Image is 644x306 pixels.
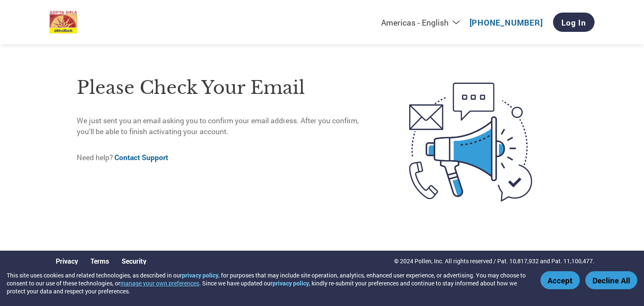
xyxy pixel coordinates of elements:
div: This site uses cookies and related technologies, as described in our , for purposes that may incl... [7,271,528,295]
button: Accept [540,271,580,289]
a: privacy policy [182,271,218,279]
img: UltraTech [49,11,77,34]
a: [PHONE_NUMBER] [470,17,543,28]
img: open-email [374,67,567,217]
p: We just sent you an email asking you to confirm your email address. After you confirm, you’ll be ... [77,115,374,137]
button: Decline All [585,271,637,289]
h1: Please check your email [77,74,374,101]
p: © 2024 Pollen, Inc. All rights reserved / Pat. 10,817,932 and Pat. 11,100,477. [394,257,595,265]
a: Security [122,257,146,265]
a: Terms [91,257,109,265]
a: Log In [553,13,595,32]
p: Need help? [77,152,374,163]
a: privacy policy [273,279,309,287]
a: Privacy [56,257,78,265]
button: manage your own preferences [120,279,199,287]
a: Contact Support [114,153,168,162]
